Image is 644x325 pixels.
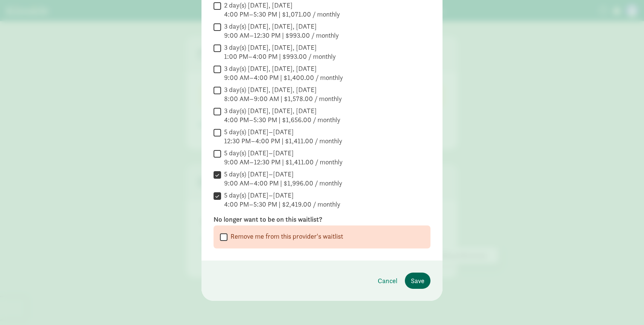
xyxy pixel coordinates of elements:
[224,170,342,179] div: 5 day(s) [DATE]–[DATE]
[405,273,430,289] button: Save
[224,115,340,124] div: 4:00 PM–5:30 PM | $1,656.00 / monthly
[224,179,342,188] div: 9:00 AM–4:00 PM | $1,996.00 / monthly
[214,215,430,224] label: No longer want to be on this waitlist?
[224,106,340,115] div: 3 day(s) [DATE], [DATE], [DATE]
[224,22,339,31] div: 3 day(s) [DATE], [DATE], [DATE]
[224,1,340,10] div: 2 day(s) [DATE], [DATE]
[224,43,336,52] div: 3 day(s) [DATE], [DATE], [DATE]
[372,273,403,289] button: Cancel
[224,52,336,61] div: 1:00 PM–4:00 PM | $993.00 / monthly
[224,136,342,146] div: 12:30 PM–4:00 PM | $1,411.00 / monthly
[224,127,342,136] div: 5 day(s) [DATE]–[DATE]
[224,31,339,40] div: 9:00 AM–12:30 PM | $993.00 / monthly
[224,85,342,94] div: 3 day(s) [DATE], [DATE], [DATE]
[411,276,424,286] span: Save
[224,10,340,19] div: 4:00 PM–5:30 PM | $1,071.00 / monthly
[224,158,343,167] div: 9:00 AM–12:30 PM | $1,411.00 / monthly
[224,191,340,200] div: 5 day(s) [DATE]–[DATE]
[224,94,342,103] div: 8:00 AM–9:00 AM | $1,578.00 / monthly
[224,200,340,209] div: 4:00 PM–5:30 PM | $2,419.00 / monthly
[224,64,343,73] div: 3 day(s) [DATE], [DATE], [DATE]
[224,73,343,82] div: 9:00 AM–4:00 PM | $1,400.00 / monthly
[224,149,343,158] div: 5 day(s) [DATE]–[DATE]
[227,232,343,241] label: Remove me from this provider's waitlist
[378,276,397,286] span: Cancel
